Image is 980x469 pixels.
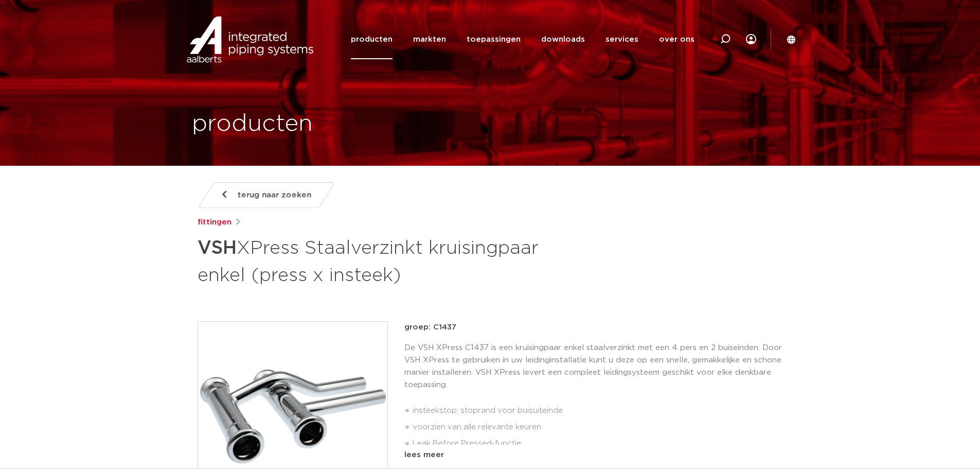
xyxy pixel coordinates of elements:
[541,20,585,59] a: downloads
[605,20,638,59] a: services
[467,20,521,59] a: toepassingen
[351,20,393,59] a: producten
[404,449,783,461] div: lees meer
[413,403,783,419] li: insteekstop: stoprand voor buisuiteinde
[659,20,694,59] a: over ons
[198,233,584,288] h1: XPress Staalverzinkt kruisingpaar enkel (press x insteek)
[238,187,311,203] span: terug naar zoeken
[197,182,335,208] a: terug naar zoeken
[404,342,783,391] p: De VSH XPress C1437 is een kruisingpaar enkel staalverzinkt met een 4 pers en 2 buiseinden. Door ...
[192,108,313,141] h1: producten
[413,419,783,436] li: voorzien van alle relevante keuren
[198,216,231,229] a: fittingen
[413,20,446,59] a: markten
[404,321,783,334] p: groep: C1437
[198,239,237,257] strong: VSH
[413,436,783,452] li: Leak Before Pressed-functie
[351,20,694,59] nav: Menu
